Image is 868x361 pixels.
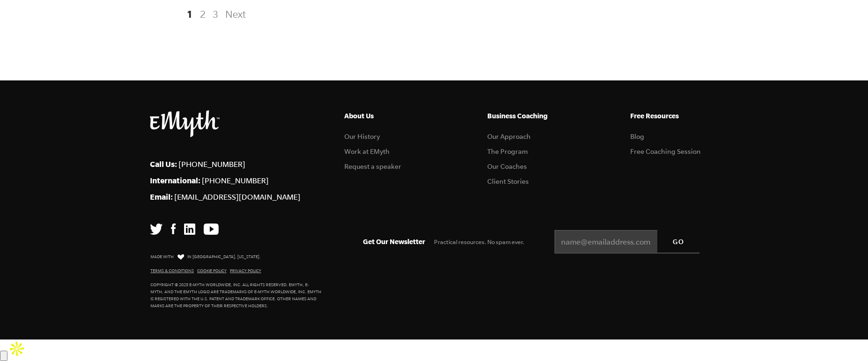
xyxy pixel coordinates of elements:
[487,110,575,122] h5: Business Coaching
[197,268,227,273] a: Cookie Policy
[344,148,390,155] a: Work at EMyth
[184,224,195,235] img: LinkedIn
[150,224,163,235] img: Twitter
[150,159,177,168] strong: Call Us:
[344,163,401,170] a: Request a speaker
[487,178,529,185] a: Client Stories
[150,192,173,201] strong: Email:
[555,230,699,253] input: name@emailaddress.com
[657,230,699,253] input: GO
[197,6,208,22] a: 2
[230,268,261,273] a: Privacy Policy
[210,6,221,22] a: 3
[202,176,269,185] a: [PHONE_NUMBER]
[174,193,300,201] a: [EMAIL_ADDRESS][DOMAIN_NAME]
[434,238,524,245] span: Practical resources. No spam ever.
[630,133,644,140] a: Blog
[630,148,701,155] a: Free Coaching Session
[487,148,528,155] a: The Program
[150,176,200,185] strong: International:
[222,6,246,22] a: Next
[178,160,245,168] a: [PHONE_NUMBER]
[344,133,380,140] a: Our History
[363,238,425,245] span: Get Our Newsletter
[204,224,219,235] img: YouTube
[150,268,194,273] a: Terms & Conditions
[630,110,718,122] h5: Free Resources
[487,133,531,140] a: Our Approach
[821,316,868,361] iframe: Chat Widget
[171,224,176,235] img: Facebook
[344,110,432,122] h5: About Us
[150,252,322,310] p: Made with in [GEOGRAPHIC_DATA], [US_STATE]. Copyright © 2025 E-Myth Worldwide, Inc. All rights re...
[150,110,220,137] img: EMyth
[487,163,527,170] a: Our Coaches
[7,339,26,358] img: Apollo
[178,254,184,260] img: Love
